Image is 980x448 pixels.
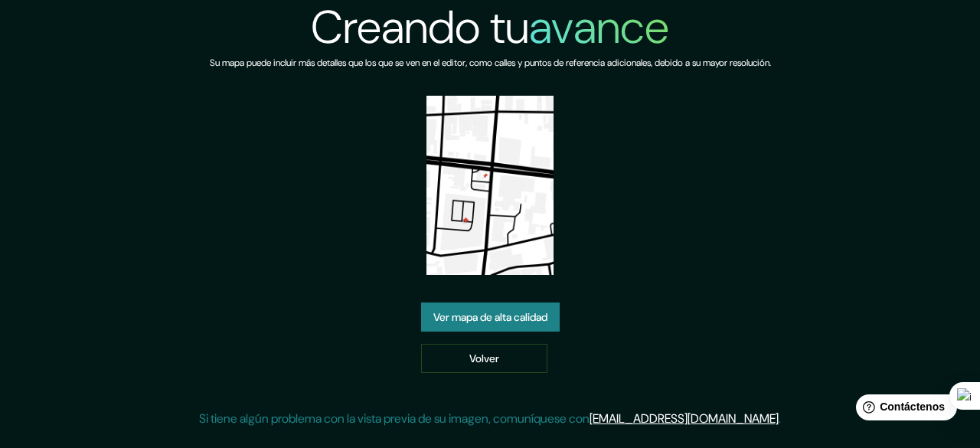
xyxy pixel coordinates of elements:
[590,410,779,427] a: [EMAIL_ADDRESS][DOMAIN_NAME]
[199,410,590,427] font: Si tiene algún problema con la vista previa de su imagen, comuníquese con
[779,410,781,427] font: .
[421,344,547,373] a: Volver
[426,96,554,275] img: vista previa del mapa creado
[433,310,547,324] font: Ver mapa de alta calidad
[844,388,963,431] iframe: Lanzador de widgets de ayuda
[469,352,499,365] font: Volver
[421,302,560,332] a: Ver mapa de alta calidad
[210,57,771,69] font: Su mapa puede incluir más detalles que los que se ven en el editor, como calles y puntos de refer...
